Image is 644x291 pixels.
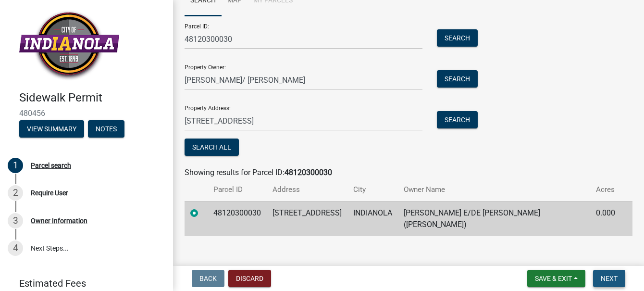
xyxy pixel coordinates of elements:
[267,201,347,236] td: [STREET_ADDRESS]
[19,109,154,118] span: 480456
[601,275,618,282] span: Next
[590,201,621,236] td: 0.000
[347,201,398,236] td: INDIANOLA
[267,178,347,201] th: Address
[437,70,478,88] button: Search
[285,168,332,177] strong: 48120300030
[31,162,71,169] div: Parcel search
[8,158,23,173] div: 1
[19,126,84,133] wm-modal-confirm: Summary
[88,120,124,138] button: Notes
[31,190,68,196] div: Require User
[19,120,84,138] button: View Summary
[208,178,267,201] th: Parcel ID
[8,185,23,201] div: 2
[208,201,267,236] td: 48120300030
[185,139,239,156] button: Search All
[19,10,119,81] img: City of Indianola, Iowa
[347,178,398,201] th: City
[88,126,124,133] wm-modal-confirm: Notes
[192,270,224,287] button: Back
[31,217,87,224] div: Owner Information
[437,111,478,128] button: Search
[199,275,217,282] span: Back
[535,275,572,282] span: Save & Exit
[398,201,590,236] td: [PERSON_NAME] E/DE [PERSON_NAME] ([PERSON_NAME])
[228,270,271,287] button: Discard
[185,167,632,178] div: Showing results for Parcel ID:
[8,240,23,256] div: 4
[19,91,165,105] h4: Sidewalk Permit
[527,270,585,287] button: Save & Exit
[398,178,590,201] th: Owner Name
[590,178,621,201] th: Acres
[593,270,625,287] button: Next
[437,29,478,47] button: Search
[8,213,23,228] div: 3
